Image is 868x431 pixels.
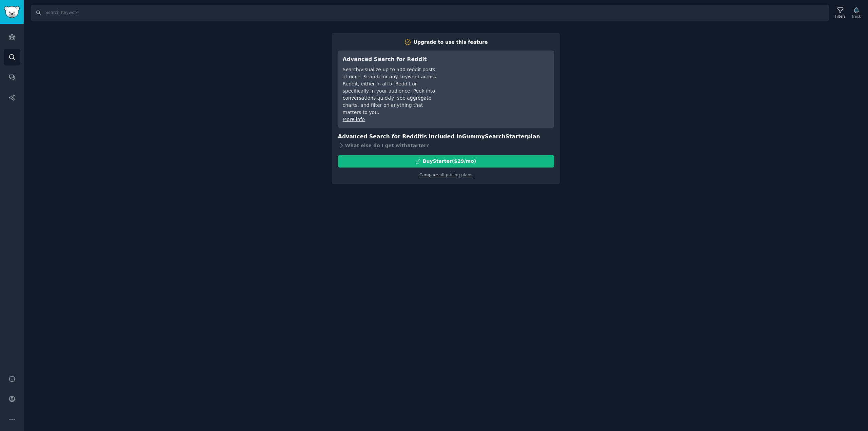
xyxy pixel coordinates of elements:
[423,158,476,165] div: Buy Starter ($ 29 /mo )
[4,6,20,18] img: GummySearch logo
[338,155,554,168] button: BuyStarter($29/mo)
[343,66,438,116] div: Search/visualize up to 500 reddit posts at once. Search for any keyword across Reddit, either in ...
[835,14,846,19] div: Filters
[338,133,554,141] h3: Advanced Search for Reddit is included in plan
[343,117,365,122] a: More info
[462,133,527,140] span: GummySearch Starter
[343,55,438,64] h3: Advanced Search for Reddit
[338,141,554,150] div: What else do I get with Starter ?
[31,5,829,21] input: Search Keyword
[448,55,549,106] iframe: YouTube video player
[419,173,472,177] a: Compare all pricing plans
[414,39,488,46] div: Upgrade to use this feature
